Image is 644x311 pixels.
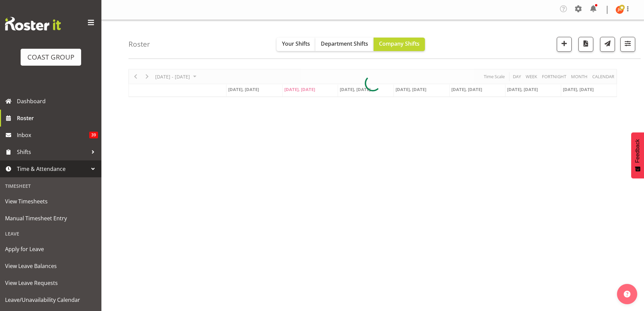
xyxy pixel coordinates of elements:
div: COAST GROUP [27,52,74,62]
div: Timesheet [2,179,100,193]
span: Dashboard [17,96,98,106]
button: Your Shifts [277,38,315,51]
span: View Leave Requests [5,278,96,288]
span: 39 [89,132,98,138]
button: Add a new shift [557,37,572,52]
span: Apply for Leave [5,244,96,254]
span: Company Shifts [379,40,420,47]
img: help-xxl-2.png [624,291,630,297]
span: Inbox [17,130,89,140]
span: Manual Timesheet Entry [5,213,96,223]
button: Department Shifts [315,38,374,51]
span: Leave/Unavailability Calendar [5,295,96,305]
button: Company Shifts [374,38,425,51]
button: Feedback - Show survey [631,132,644,178]
span: View Leave Balances [5,261,96,271]
span: Shifts [17,147,88,157]
span: Feedback [635,139,641,163]
div: Leave [2,227,100,241]
img: joe-kalantakusuwan-kalantakusuwan8781.jpg [616,6,624,14]
button: Filter Shifts [620,37,635,52]
button: Send a list of all shifts for the selected filtered period to all rostered employees. [600,37,615,52]
span: Roster [17,113,98,123]
a: Manual Timesheet Entry [2,210,100,227]
span: View Timesheets [5,196,96,206]
img: Rosterit website logo [5,17,61,30]
span: Time & Attendance [17,164,88,174]
a: View Timesheets [2,193,100,210]
span: Your Shifts [282,40,310,47]
span: Department Shifts [321,40,368,47]
button: Download a PDF of the roster according to the set date range. [578,37,593,52]
a: View Leave Balances [2,258,100,274]
a: Leave/Unavailability Calendar [2,291,100,308]
h4: Roster [128,40,150,48]
a: Apply for Leave [2,241,100,258]
a: View Leave Requests [2,274,100,291]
